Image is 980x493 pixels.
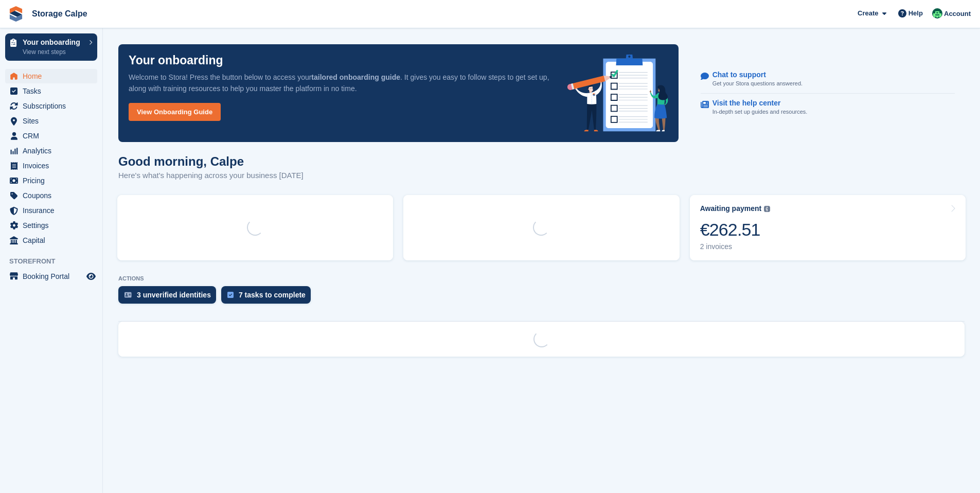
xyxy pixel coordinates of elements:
p: Welcome to Stora! Press the button below to access your . It gives you easy to follow steps to ge... [129,72,551,94]
div: 2 invoices [700,242,771,251]
p: Your onboarding [129,55,223,66]
span: Coupons [23,188,84,203]
span: Subscriptions [23,99,84,113]
a: menu [5,188,97,203]
span: Create [858,8,878,19]
a: menu [5,129,97,143]
a: Chat to support Get your Stora questions answered. [701,65,955,94]
a: menu [5,144,97,158]
a: menu [5,99,97,113]
a: View Onboarding Guide [129,103,221,121]
span: Capital [23,233,84,248]
span: CRM [23,129,84,143]
a: menu [5,159,97,173]
img: icon-info-grey-7440780725fd019a000dd9b08b2336e03edf1995a4989e88bcd33f0948082b44.svg [764,206,770,212]
a: Visit the help center In-depth set up guides and resources. [701,94,955,121]
a: menu [5,84,97,98]
span: Account [944,9,971,19]
a: menu [5,203,97,218]
a: menu [5,173,97,188]
img: stora-icon-8386f47178a22dfd0bd8f6a31ec36ba5ce8667c1dd55bd0f319d3a0aa187defe.svg [8,6,24,22]
strong: tailored onboarding guide [311,73,400,81]
img: verify_identity-adf6edd0f0f0b5bbfe63781bf79b02c33cf7c696d77639b501bdc392416b5a36.svg [124,292,132,298]
p: View next steps [23,47,84,57]
img: onboarding-info-6c161a55d2c0e0a8cae90662b2fe09162a5109e8cc188191df67fb4f79e88e88.svg [567,55,668,132]
a: Your onboarding View next steps [5,33,97,61]
span: Tasks [23,84,84,98]
p: Chat to support [712,71,794,79]
img: Calpe Storage [932,8,942,19]
span: Sites [23,114,84,128]
span: Help [908,8,923,19]
div: €262.51 [700,219,771,240]
p: Visit the help center [712,99,799,108]
span: Invoices [23,159,84,173]
a: 3 unverified identities [118,286,221,309]
span: Booking Portal [23,269,84,284]
p: ACTIONS [118,275,965,282]
span: Storefront [9,256,102,267]
div: Awaiting payment [700,204,762,213]
span: Analytics [23,144,84,158]
span: Settings [23,218,84,233]
div: 3 unverified identities [137,291,211,299]
a: menu [5,218,97,233]
a: Storage Calpe [28,5,92,22]
p: Get your Stora questions answered. [712,79,803,88]
p: Here's what's happening across your business [DATE] [118,170,304,182]
p: In-depth set up guides and resources. [712,108,808,116]
p: Your onboarding [23,39,84,46]
img: task-75834270c22a3079a89374b754ae025e5fb1db73e45f91037f5363f120a921f8.svg [227,292,234,298]
h1: Good morning, Calpe [118,154,304,168]
a: menu [5,114,97,128]
a: menu [5,69,97,83]
span: Pricing [23,173,84,188]
a: menu [5,233,97,248]
div: 7 tasks to complete [239,291,306,299]
a: menu [5,269,97,284]
span: Insurance [23,203,84,218]
a: Awaiting payment €262.51 2 invoices [690,195,966,260]
a: Preview store [85,270,97,283]
a: 7 tasks to complete [221,286,316,309]
span: Home [23,69,84,83]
